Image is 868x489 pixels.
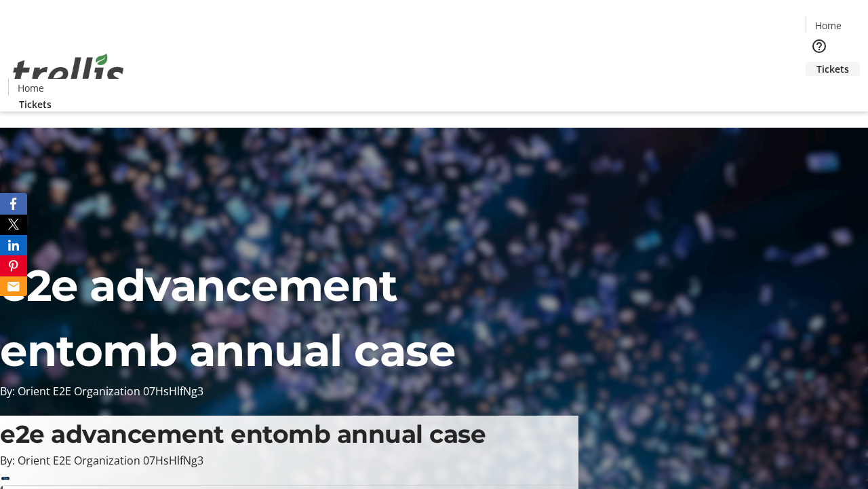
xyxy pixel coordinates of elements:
a: Tickets [806,62,860,76]
span: Tickets [816,62,849,76]
img: Orient E2E Organization 07HsHlfNg3's Logo [8,39,129,107]
a: Home [9,81,52,95]
span: Home [815,18,842,33]
span: Home [18,81,44,95]
span: Tickets [19,97,52,111]
a: Tickets [8,97,62,111]
button: Cart [806,76,833,103]
button: Help [806,33,833,60]
a: Home [806,18,850,33]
